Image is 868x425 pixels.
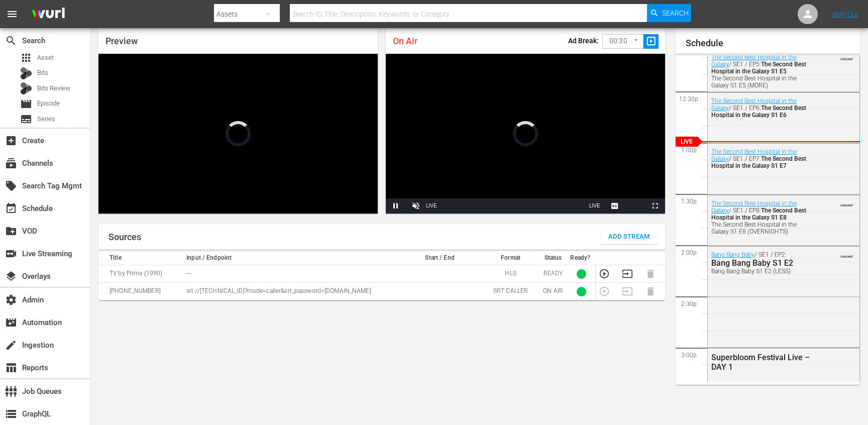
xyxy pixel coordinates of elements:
button: Picture-in-Picture [625,198,645,214]
span: Search [662,4,689,22]
span: LIVE [589,203,600,208]
div: / SE1 / EP2: [711,251,812,275]
span: VOD [5,225,17,237]
div: Bang Bang Baby S1 E2 [711,258,812,268]
td: [PHONE_NUMBER] [98,283,183,300]
button: Seek to live, currently behind live [585,198,605,214]
div: Video Player [98,54,378,214]
span: VARIANT [840,53,853,61]
th: Format [482,251,539,265]
th: Status [539,251,567,265]
button: Captions [605,198,625,214]
div: / SE1 / EP6: [711,97,812,119]
div: 00:30 [602,32,643,51]
div: Video Player [386,54,665,214]
span: The Second Best Hospital in the Galaxy S1 E7 [711,155,806,169]
button: Transition [622,268,633,279]
td: TV by Prime (1990) [98,265,183,283]
td: HLS [482,265,539,283]
span: Bits [37,68,48,78]
div: LIVE [426,198,437,214]
h1: Sources [108,232,141,242]
button: Fullscreen [645,198,665,214]
th: Ready? [567,251,595,265]
td: SRT CALLER [482,283,539,300]
button: Add Stream [601,229,658,244]
td: ON AIR [539,283,567,300]
span: Add Stream [608,231,650,243]
span: Episode [20,98,32,110]
button: Search [647,4,691,22]
span: Search [5,35,17,47]
th: Start / End [397,251,482,265]
span: The Second Best Hospital in the Galaxy S1 E8 [711,207,806,221]
span: Search Tag Mgmt [5,180,17,192]
div: / SE1 / EP8: [711,200,812,235]
span: GraphQL [5,408,17,420]
span: The Second Best Hospital in the Galaxy S1 E6 [711,104,806,119]
div: The Second Best Hospital in the Galaxy S1 E8 (OVERNIGHTS) [711,221,812,235]
span: Job Queues [5,385,17,397]
button: Unmute [406,198,426,214]
span: Asset [37,53,54,63]
div: / SE1 / EP5: [711,54,812,89]
a: The Second Best Hospital in the Galaxy [711,97,797,112]
span: Episode [37,98,60,109]
span: Asset [20,52,32,64]
span: The Second Best Hospital in the Galaxy S1 E5 [711,61,806,75]
a: The Second Best Hospital in the Galaxy [711,200,797,214]
span: VARIANT [840,250,853,258]
a: The Second Best Hospital in the Galaxy [711,54,797,68]
span: Schedule [5,202,17,215]
td: --- [183,265,397,283]
td: READY [539,265,567,283]
span: slideshow_sharp [645,36,657,47]
a: Sign Out [832,10,858,18]
div: The Second Best Hospital in the Galaxy S1 E5 (MORE) [711,75,812,89]
span: Live Streaming [5,248,17,260]
span: Create [5,135,17,147]
p: srt://[TECHNICAL_ID]?mode=caller&srt_password=[DOMAIN_NAME] [186,287,394,295]
span: Automation [5,316,17,329]
div: Bang Bang Baby S1 E2 (LESS) [711,268,812,275]
p: Ad Break: [568,37,599,45]
span: Channels [5,157,17,169]
span: Admin [5,294,17,306]
span: VARIANT [840,199,853,207]
span: Bits Review [37,83,70,93]
a: Bang Bang Baby [711,251,754,258]
button: Pause [386,198,406,214]
span: Overlays [5,270,17,282]
div: / SE1 / EP7: [711,148,812,169]
th: Title [98,251,183,265]
span: menu [6,8,18,20]
div: Bits Review [20,82,32,94]
a: The Second Best Hospital in the Galaxy [711,148,797,162]
span: Series [37,114,55,124]
img: ans4CAIJ8jUAAAAAAAAAAAAAAAAAAAAAAAAgQb4GAAAAAAAAAAAAAAAAAAAAAAAAJMjXAAAAAAAAAAAAAAAAAAAAAAAAgAT5G... [24,3,72,26]
span: Reports [5,362,17,374]
div: Bits [20,67,32,79]
span: Series [20,113,32,125]
span: Preview [105,36,138,46]
span: Ingestion [5,339,17,351]
h1: Schedule [686,38,860,48]
div: Superbloom Festival Live – DAY 1 [711,353,812,372]
span: On Air [393,36,417,46]
th: Input / Endpoint [183,251,397,265]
